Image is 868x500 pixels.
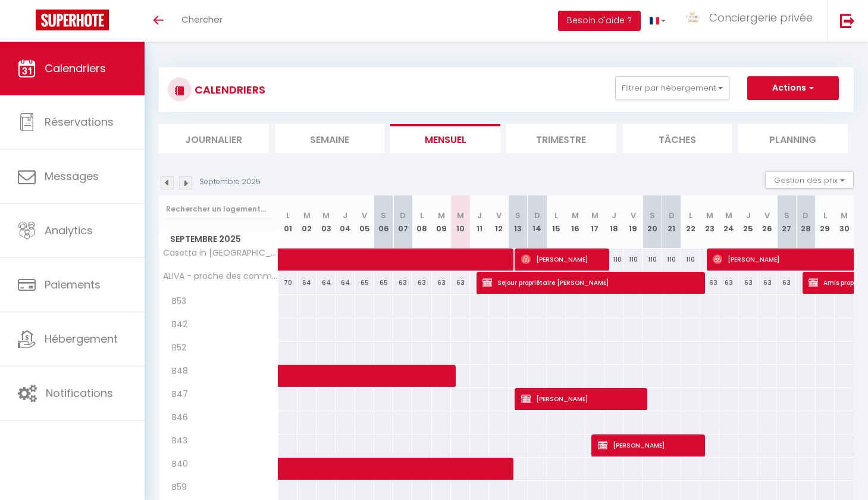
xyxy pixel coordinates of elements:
[355,195,374,249] th: 05
[725,210,732,221] abbr: M
[515,210,521,221] abbr: S
[700,272,719,294] div: 63
[650,210,655,221] abbr: S
[662,249,681,271] div: 110
[412,272,431,294] div: 63
[412,195,431,249] th: 08
[681,249,700,271] div: 110
[758,195,777,249] th: 26
[192,76,265,103] h3: CALENDRIERS
[623,249,643,271] div: 110
[45,331,118,346] span: Hébergement
[381,210,386,221] abbr: S
[161,318,206,331] span: B42
[275,124,385,153] li: Semaine
[161,249,280,257] span: Casetta in [GEOGRAPHIC_DATA]⭐️ 🏖Piscine chauffée🏝
[840,13,855,28] img: logout
[393,272,412,294] div: 63
[390,124,500,153] li: Mensuel
[547,195,566,249] th: 15
[278,195,297,249] th: 01
[585,195,604,249] th: 17
[432,195,451,249] th: 09
[521,248,604,271] span: [PERSON_NAME]
[161,341,206,355] span: B52
[662,195,681,249] th: 21
[506,124,616,153] li: Trimestre
[45,223,93,238] span: Analytics
[400,210,406,221] abbr: D
[161,481,206,494] span: B59
[558,11,641,31] button: Besoin d'aide ?
[623,195,643,249] th: 19
[457,210,464,221] abbr: M
[709,10,813,25] span: Conciergerie privée
[432,272,451,294] div: 63
[482,271,698,294] span: Sejour propriétaire [PERSON_NAME]
[159,124,269,153] li: Journalier
[572,210,579,221] abbr: M
[374,272,393,294] div: 65
[317,195,336,249] th: 03
[477,210,482,221] abbr: J
[747,76,839,100] button: Actions
[297,272,317,294] div: 64
[181,13,223,26] span: Chercher
[615,76,729,100] button: Filtrer par hébergement
[336,195,355,249] th: 04
[159,231,278,248] span: Septembre 2025
[612,210,616,221] abbr: J
[719,272,738,294] div: 63
[521,387,642,410] span: [PERSON_NAME]
[764,210,770,221] abbr: V
[758,272,777,294] div: 63
[317,272,336,294] div: 64
[777,272,796,294] div: 63
[393,195,412,249] th: 07
[420,210,424,221] abbr: L
[336,272,355,294] div: 64
[374,195,393,249] th: 06
[681,195,700,249] th: 22
[738,124,848,153] li: Planning
[643,195,662,249] th: 20
[470,195,489,249] th: 11
[161,388,206,401] span: B47
[739,195,758,249] th: 25
[784,210,789,221] abbr: S
[161,458,206,471] span: B40
[739,272,758,294] div: 63
[36,10,109,30] img: Super Booking
[591,210,598,221] abbr: M
[566,195,585,249] th: 16
[161,365,206,378] span: B48
[45,277,101,292] span: Paiements
[669,210,675,221] abbr: D
[199,176,261,188] p: Septembre 2025
[46,386,113,400] span: Notifications
[700,195,719,249] th: 23
[823,210,827,221] abbr: L
[322,210,330,221] abbr: M
[362,210,367,221] abbr: V
[719,195,738,249] th: 24
[706,210,713,221] abbr: M
[534,210,540,221] abbr: D
[297,195,317,249] th: 02
[45,114,114,129] span: Réservations
[166,198,271,220] input: Rechercher un logement...
[598,434,700,456] span: [PERSON_NAME]
[451,272,470,294] div: 63
[816,195,835,249] th: 29
[835,195,854,249] th: 30
[631,210,636,221] abbr: V
[622,124,732,153] li: Tâches
[643,249,662,271] div: 110
[161,434,206,448] span: B43
[803,210,809,221] abbr: D
[45,61,106,76] span: Calendriers
[45,169,99,184] span: Messages
[796,195,815,249] th: 28
[689,210,692,221] abbr: L
[161,411,206,424] span: B46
